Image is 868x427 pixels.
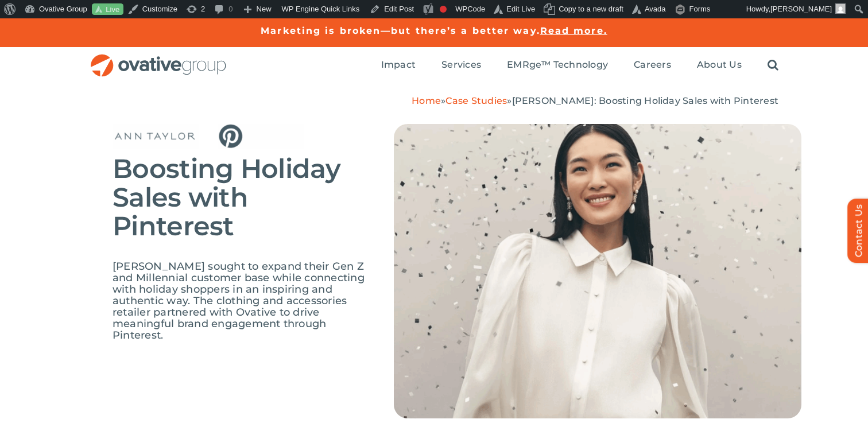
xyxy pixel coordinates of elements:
span: » » [412,95,778,106]
a: EMRge™ Technology [507,59,608,72]
span: Careers [634,59,671,71]
span: [PERSON_NAME] [770,5,832,13]
div: Focus keyphrase not set [440,6,447,13]
a: OG_Full_horizontal_RGB [90,53,227,64]
a: Marketing is broken—but there’s a better way. [261,25,540,36]
span: [PERSON_NAME] sought to expand their Gen Z and Millennial customer base while connecting with hol... [113,260,365,341]
a: Home [412,95,441,106]
a: Case Studies [445,95,507,106]
span: [PERSON_NAME]: Boosting Holiday Sales with Pinterest [512,95,778,106]
img: Ann-Taylor-Top-Image.png [394,124,801,418]
span: Services [441,59,481,71]
span: About Us [697,59,742,71]
a: Impact [381,59,416,72]
a: Services [441,59,481,72]
a: Search [768,59,778,72]
img: Ann Taylor (1) [113,124,199,149]
a: About Us [697,59,742,72]
nav: Menu [381,47,778,84]
a: Live [92,3,123,15]
span: Boosting Holiday Sales with Pinterest [113,152,340,242]
a: Read more. [540,25,607,36]
span: EMRge™ Technology [507,59,608,71]
a: Careers [634,59,671,72]
img: Pinterest [218,124,304,149]
span: Impact [381,59,416,71]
